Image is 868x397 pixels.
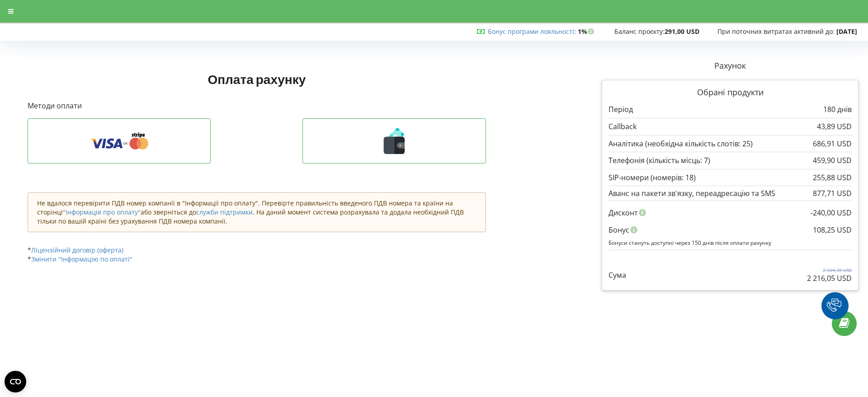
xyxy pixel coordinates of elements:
p: Рахунок [602,60,859,72]
p: Обрані продукти [609,87,852,98]
div: 108,25 USD [813,221,852,238]
p: Період [609,104,633,115]
a: Ліцензійний договір (оферта) [31,246,123,254]
p: 2 216,05 USD [807,273,852,284]
p: 255,88 USD [813,173,852,183]
span: При поточних витратах активний до: [717,27,835,36]
strong: 291,00 USD [665,27,699,36]
p: SIP-номери (номерів: 18) [609,173,696,183]
strong: [DATE] [836,27,857,36]
p: Аналітика (необхідна кількість слотів: 25) [609,139,753,149]
div: 877,71 USD [813,189,852,197]
p: 180 днів [823,104,852,115]
p: 43,89 USD [817,121,852,132]
p: Callback [609,121,637,132]
a: Змінити "Інформацію по оплаті" [31,255,132,263]
div: Аванс на пакети зв'язку, переадресацію та SMS [609,189,852,197]
p: Телефонія (кількість місць: 7) [609,155,710,166]
div: Не вдалося перевірити ПДВ номер компанії в "Інформації про оплату". Перевірте правильність введен... [28,192,486,232]
p: Методи оплати [28,101,486,111]
h1: Оплата рахунку [28,71,486,87]
div: -240,00 USD [811,204,852,221]
a: Бонус програми лояльності [488,27,574,36]
span: Баланс проєкту: [614,27,665,36]
div: Бонус [609,221,852,238]
p: Сума [609,270,626,280]
button: Open CMP widget [5,371,26,392]
p: 2 564,30 USD [807,267,852,273]
a: служби підтримки [196,208,253,216]
strong: 1% [578,27,596,36]
p: 686,91 USD [813,139,852,149]
p: 459,90 USD [813,155,852,166]
a: "Інформація про оплату" [63,208,141,216]
div: Дисконт [609,204,852,221]
span: : [488,27,576,36]
p: Бонуси стануть доступні через 150 днів після оплати рахунку [609,239,852,247]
